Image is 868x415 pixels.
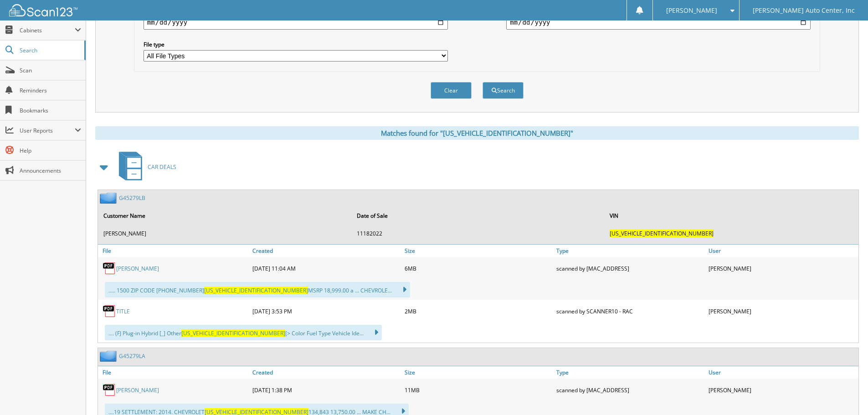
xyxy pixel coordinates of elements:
[554,245,706,257] a: Type
[144,41,448,48] label: File type
[116,386,159,394] a: [PERSON_NAME]
[250,259,402,277] div: [DATE] 11:04 AM
[20,127,75,134] span: User Reports
[402,245,555,257] a: Size
[105,282,410,297] div: ..... 1500 ZIP CODE [PHONE_NUMBER] MSRP 18,999.00 a ... CHEVROLE...
[431,82,472,99] button: Clear
[554,366,706,379] a: Type
[119,194,145,202] a: G45279LB
[250,302,402,320] div: [DATE] 3:53 PM
[181,329,285,337] span: [US_VEHICLE_IDENTIFICATION_NUMBER]
[103,304,116,318] img: PDF.png
[554,302,706,320] div: scanned by SCANNER10 - RAC
[20,107,81,114] span: Bookmarks
[666,8,717,13] span: [PERSON_NAME]
[99,226,351,241] td: [PERSON_NAME]
[605,206,858,225] th: VIN
[402,302,555,320] div: 2MB
[352,206,605,225] th: Date of Sale
[250,366,402,379] a: Created
[250,245,402,257] a: Created
[706,381,858,399] div: [PERSON_NAME]
[20,26,75,34] span: Cabinets
[100,192,119,204] img: folder2.png
[554,381,706,399] div: scanned by [MAC_ADDRESS]
[9,4,77,16] img: scan123-logo-white.svg
[119,352,145,360] a: G45279LA
[402,366,555,379] a: Size
[506,15,811,30] input: end
[148,163,176,171] span: CAR DEALS
[20,67,81,74] span: Scan
[610,230,714,237] span: [US_VEHICLE_IDENTIFICATION_NUMBER]
[144,15,448,30] input: start
[100,350,119,362] img: folder2.png
[116,307,130,315] a: TITLE
[116,265,159,272] a: [PERSON_NAME]
[20,46,80,54] span: Search
[204,287,308,294] span: [US_VEHICLE_IDENTIFICATION_NUMBER]
[20,147,81,154] span: Help
[20,87,81,94] span: Reminders
[753,8,855,13] span: [PERSON_NAME] Auto Center, Inc
[402,381,555,399] div: 11MB
[98,245,250,257] a: File
[706,245,858,257] a: User
[103,261,116,275] img: PDF.png
[113,149,176,185] a: CAR DEALS
[554,259,706,277] div: scanned by [MAC_ADDRESS]
[103,383,116,397] img: PDF.png
[706,302,858,320] div: [PERSON_NAME]
[483,82,524,99] button: Search
[352,226,605,241] td: 11182022
[706,366,858,379] a: User
[105,325,382,340] div: .... (FJ Plug-in Hybrid [_] Other [> Color Fuel Type Vehicle Ide...
[250,381,402,399] div: [DATE] 1:38 PM
[98,366,250,379] a: File
[20,167,81,174] span: Announcements
[706,259,858,277] div: [PERSON_NAME]
[402,259,555,277] div: 6MB
[95,126,859,140] div: Matches found for "[US_VEHICLE_IDENTIFICATION_NUMBER]"
[99,206,351,225] th: Customer Name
